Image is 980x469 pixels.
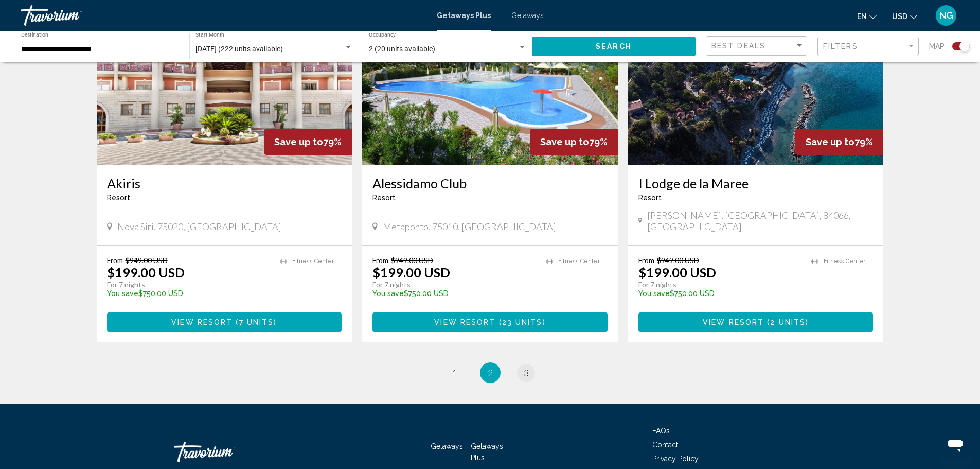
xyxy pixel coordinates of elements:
span: ( ) [495,318,545,326]
iframe: Кнопка запуска окна обмена сообщениями [939,428,972,461]
p: $199.00 USD [372,265,450,280]
span: Resort [638,194,662,202]
a: Getaways [431,442,463,450]
span: View Resort [171,318,233,326]
span: Search [596,43,632,51]
span: ( ) [233,318,277,326]
span: Save up to [274,136,323,147]
span: 23 units [502,318,543,326]
mat-select: Sort by [711,42,804,50]
a: Getaways Plus [437,11,491,20]
p: For 7 nights [372,280,536,289]
div: 79% [795,129,883,155]
span: $949.00 USD [657,256,699,265]
span: ( ) [764,318,809,326]
p: $199.00 USD [638,265,716,280]
p: $199.00 USD [107,265,185,280]
span: Metaponto, 75010, [GEOGRAPHIC_DATA] [383,221,556,232]
span: Fitness Center [292,258,334,265]
a: Travorium [21,5,426,26]
span: 2 [488,367,493,378]
span: USD [892,12,907,21]
button: View Resort(23 units) [372,312,608,332]
button: Filter [817,36,919,57]
img: ii_aki1.jpg [97,1,352,165]
span: Map [929,39,945,54]
span: 2 (20 units available) [369,45,435,53]
a: Privacy Policy [652,455,699,463]
button: Change currency [892,9,917,24]
a: Getaways [511,11,544,20]
span: From [638,256,654,265]
a: Contact [652,441,678,449]
span: [DATE] (222 units available) [195,45,283,53]
span: 2 units [770,318,806,326]
p: $750.00 USD [638,289,801,298]
span: View Resort [434,318,495,326]
a: FAQs [652,427,670,435]
span: From [372,256,388,265]
div: 79% [264,129,352,155]
span: Filters [823,42,858,50]
span: 7 units [239,318,274,326]
span: Best Deals [711,42,765,50]
span: You save [638,289,670,298]
a: Travorium [174,437,277,467]
p: For 7 nights [638,280,801,289]
span: Resort [107,194,130,202]
span: Fitness Center [558,258,600,265]
span: 3 [524,367,529,378]
span: View Resort [703,318,764,326]
img: ii_mee1.jpg [628,1,884,165]
span: From [107,256,123,265]
span: en [857,12,867,21]
p: $750.00 USD [372,289,536,298]
p: $750.00 USD [107,289,270,298]
button: View Resort(2 units) [638,312,874,332]
span: You save [372,289,404,298]
span: [PERSON_NAME], [GEOGRAPHIC_DATA], 84066, [GEOGRAPHIC_DATA] [647,210,873,232]
button: User Menu [933,5,959,26]
a: I Lodge de la Maree [638,176,874,191]
button: Search [532,37,696,56]
span: Fitness Center [824,258,865,265]
span: Save up to [540,136,589,147]
span: 1 [452,367,457,378]
span: NG [939,10,953,21]
a: Akiris [107,176,342,191]
a: Getaways Plus [471,442,503,462]
span: $949.00 USD [391,256,433,265]
p: For 7 nights [107,280,270,289]
div: 79% [530,129,618,155]
ul: Pagination [97,362,884,383]
a: Alessidamo Club [372,176,608,191]
button: Change language [857,9,877,24]
span: You save [107,289,138,298]
span: $949.00 USD [126,256,168,265]
span: Save up to [806,136,854,147]
img: ii_als1.jpg [362,1,618,165]
span: Resort [372,194,396,202]
span: Nova Siri, 75020, [GEOGRAPHIC_DATA] [117,221,281,232]
button: View Resort(7 units) [107,312,342,332]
